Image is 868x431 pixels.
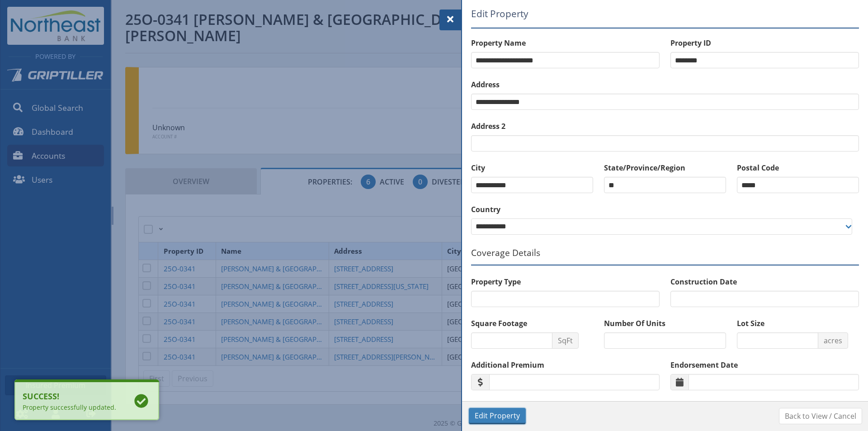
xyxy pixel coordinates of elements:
a: Back to View / Cancel [779,408,862,424]
label: Number Of Units [604,318,726,329]
label: Endorsement Date [670,360,859,370]
button: Edit Property [469,408,526,424]
label: Square Footage [471,318,593,329]
label: Lot Size [737,318,859,329]
h5: Edit Property [471,7,859,28]
label: Property ID [670,38,859,48]
label: Country [471,204,859,215]
label: State/Province/Region [604,162,726,173]
label: Additional Premium [471,360,660,370]
span: Edit Property [475,410,520,421]
label: City [471,162,593,173]
label: Property Name [471,38,660,48]
h5: Coverage Details [471,248,859,265]
label: Postal Code [737,162,859,173]
label: Address 2 [471,121,859,132]
b: Success! [23,390,118,403]
label: Construction Date [670,276,859,287]
label: Property Type [471,276,660,287]
label: Address [471,79,859,90]
div: Property successfully updated. [23,403,118,412]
